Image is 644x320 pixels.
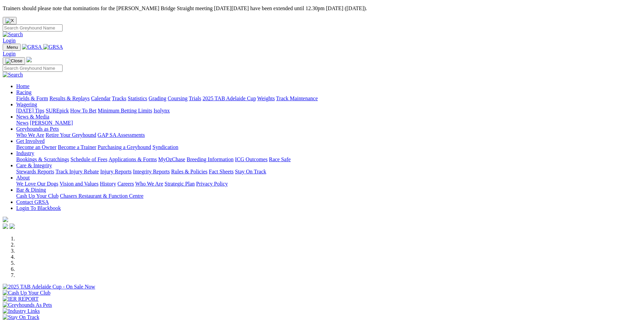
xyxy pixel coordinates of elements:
[46,132,96,138] a: Retire Your Greyhound
[7,45,18,50] span: Menu
[3,72,23,78] img: Search
[3,17,17,24] button: Close
[16,193,58,199] a: Cash Up Your Club
[187,156,234,162] a: Breeding Information
[70,156,107,162] a: Schedule of Fees
[43,44,63,50] img: GRSA
[46,108,69,113] a: SUREpick
[100,181,116,187] a: History
[109,156,157,162] a: Applications & Forms
[3,51,16,57] a: Login
[16,108,44,113] a: [DATE] Tips
[235,169,266,174] a: Stay On Track
[30,120,73,126] a: [PERSON_NAME]
[91,95,111,101] a: Calendar
[16,102,37,107] a: Wagering
[165,181,195,187] a: Strategic Plan
[16,169,54,174] a: Stewards Reports
[16,193,641,199] div: Bar & Dining
[5,58,22,64] img: Close
[16,108,641,114] div: Wagering
[98,144,151,150] a: Purchasing a Greyhound
[100,169,132,174] a: Injury Reports
[158,156,185,162] a: MyOzChase
[3,284,95,290] img: 2025 TAB Adelaide Cup - On Sale Now
[60,193,143,199] a: Chasers Restaurant & Function Centre
[16,83,29,89] a: Home
[16,144,56,150] a: Become an Owner
[16,95,641,102] div: Racing
[3,44,21,51] button: Toggle navigation
[16,169,641,175] div: Care & Integrity
[16,120,641,126] div: News & Media
[3,57,25,65] button: Toggle navigation
[3,5,641,12] p: Trainers should please note that nominations for the [PERSON_NAME] Bridge Straight meeting [DATE]...
[269,156,290,162] a: Race Safe
[3,296,39,302] img: IER REPORT
[128,95,147,101] a: Statistics
[16,132,44,138] a: Who We Are
[257,95,275,101] a: Weights
[152,144,178,150] a: Syndication
[112,95,126,101] a: Tracks
[189,95,201,101] a: Trials
[16,175,30,180] a: About
[55,169,99,174] a: Track Injury Rebate
[16,156,641,163] div: Industry
[3,223,8,229] img: facebook.svg
[49,95,90,101] a: Results & Replays
[16,144,641,150] div: Get Involved
[3,308,40,314] img: Industry Links
[235,156,267,162] a: ICG Outcomes
[171,169,208,174] a: Rules & Policies
[16,181,641,187] div: About
[16,126,59,132] a: Greyhounds as Pets
[135,181,163,187] a: Who We Are
[196,181,228,187] a: Privacy Policy
[3,302,52,308] img: Greyhounds As Pets
[3,38,16,43] a: Login
[3,217,8,222] img: logo-grsa-white.png
[5,18,14,23] img: X
[149,95,166,101] a: Grading
[16,181,58,187] a: We Love Our Dogs
[168,95,188,101] a: Coursing
[16,199,49,205] a: Contact GRSA
[16,187,46,193] a: Bar & Dining
[3,290,50,296] img: Cash Up Your Club
[16,89,31,95] a: Racing
[202,95,256,101] a: 2025 TAB Adelaide Cup
[70,108,97,113] a: How To Bet
[117,181,134,187] a: Careers
[133,169,170,174] a: Integrity Reports
[26,57,32,62] img: logo-grsa-white.png
[98,132,145,138] a: GAP SA Assessments
[58,144,96,150] a: Become a Trainer
[16,205,61,211] a: Login To Blackbook
[16,114,49,120] a: News & Media
[3,31,23,38] img: Search
[16,156,69,162] a: Bookings & Scratchings
[209,169,234,174] a: Fact Sheets
[9,223,15,229] img: twitter.svg
[153,108,170,113] a: Isolynx
[276,95,318,101] a: Track Maintenance
[22,44,42,50] img: GRSA
[16,163,52,168] a: Care & Integrity
[16,95,48,101] a: Fields & Form
[16,120,28,126] a: News
[16,138,45,144] a: Get Involved
[3,24,63,31] input: Search
[16,150,34,156] a: Industry
[59,181,98,187] a: Vision and Values
[3,65,63,72] input: Search
[98,108,152,113] a: Minimum Betting Limits
[16,132,641,138] div: Greyhounds as Pets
